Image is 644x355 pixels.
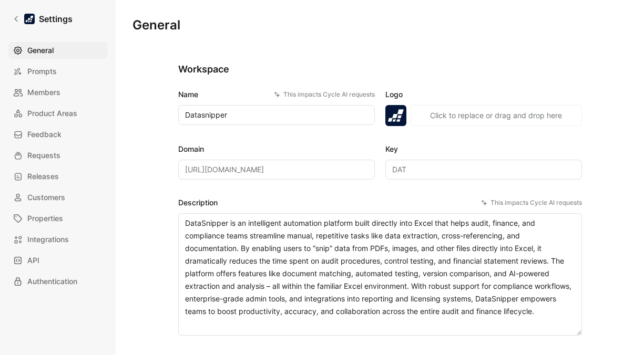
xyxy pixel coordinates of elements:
[27,170,59,183] span: Releases
[411,105,582,126] button: Click to replace or drag and drop here
[274,89,375,100] div: This impacts Cycle AI requests
[178,160,375,180] input: Some placeholder
[178,213,582,336] textarea: DataSnipper is an intelligent automation platform built directly into Excel that helps audit, fin...
[8,63,107,80] a: Prompts
[8,42,107,59] a: General
[27,128,62,141] span: Feedback
[27,44,54,57] span: General
[178,196,582,209] label: Description
[8,168,107,185] a: Releases
[132,17,180,34] h1: General
[178,143,375,155] label: Domain
[385,88,582,101] label: Logo
[39,13,73,25] h1: Settings
[385,143,582,155] label: Key
[8,189,107,206] a: Customers
[27,233,69,246] span: Integrations
[8,231,107,248] a: Integrations
[27,275,77,288] span: Authentication
[481,197,582,208] div: This impacts Cycle AI requests
[178,88,375,101] label: Name
[27,254,39,267] span: API
[27,149,60,162] span: Requests
[27,191,65,204] span: Customers
[8,8,77,29] a: Settings
[27,86,60,99] span: Members
[8,147,107,164] a: Requests
[8,210,107,227] a: Properties
[385,105,406,126] img: logo
[178,63,582,76] h2: Workspace
[27,107,77,120] span: Product Areas
[8,126,107,143] a: Feedback
[27,212,63,225] span: Properties
[27,65,57,78] span: Prompts
[8,105,107,122] a: Product Areas
[8,273,107,290] a: Authentication
[8,84,107,101] a: Members
[8,252,107,269] a: API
